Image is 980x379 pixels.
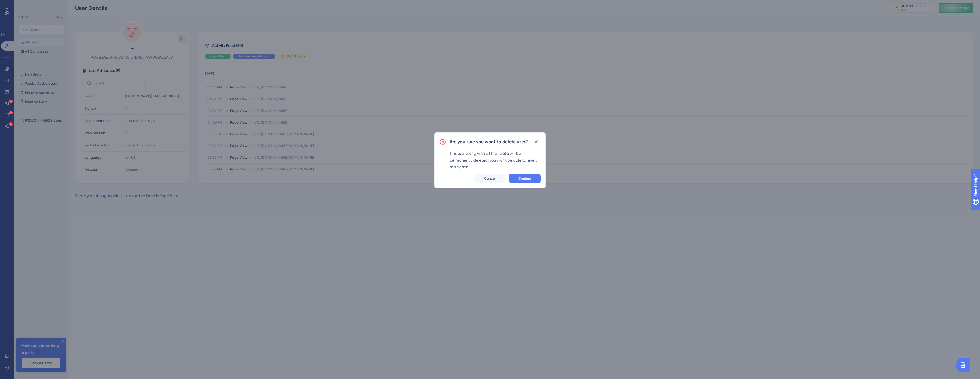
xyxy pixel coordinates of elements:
[518,176,531,181] span: Confirm
[450,150,541,170] div: This user along with all their data will be permanently deleted. You won’t be able to revert this...
[484,176,496,181] span: Cancel
[450,138,528,145] h2: Are you sure you want to delete user?
[956,356,973,374] iframe: UserGuiding AI Assistant Launcher
[13,1,36,8] span: Need Help?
